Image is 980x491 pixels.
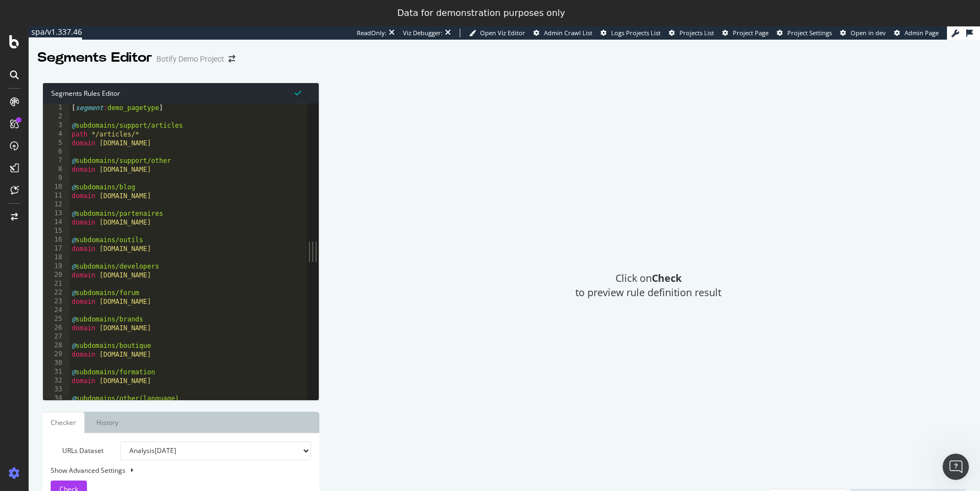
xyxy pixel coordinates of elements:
[533,29,592,37] a: Admin Crawl List
[43,332,69,341] div: 27
[156,53,224,64] div: Botify Demo Project
[544,29,592,37] span: Admin Crawl List
[42,412,85,433] a: Checker
[43,174,69,183] div: 9
[43,112,69,121] div: 2
[37,48,152,67] div: Segments Editor
[43,209,69,218] div: 13
[42,466,303,475] div: Show Advanced Settings
[43,236,69,244] div: 16
[679,29,714,37] span: Projects List
[43,218,69,227] div: 14
[851,29,886,37] span: Open in dev
[601,29,661,37] a: Logs Projects List
[43,139,69,148] div: 5
[228,55,235,63] div: arrow-right-arrow-left
[43,83,319,103] div: Segments Rules Editor
[787,29,832,37] span: Project Settings
[398,8,565,19] div: Data for demonstration purposes only
[43,359,69,368] div: 30
[43,253,69,262] div: 18
[469,29,525,37] a: Open Viz Editor
[905,29,939,37] span: Admin Page
[43,324,69,332] div: 26
[43,227,69,236] div: 15
[43,377,69,385] div: 32
[43,280,69,288] div: 21
[840,29,886,37] a: Open in dev
[42,441,112,460] label: URLs Dataset
[43,385,69,394] div: 33
[43,297,69,306] div: 23
[43,288,69,297] div: 22
[43,341,69,350] div: 28
[43,121,69,130] div: 3
[43,262,69,271] div: 19
[43,156,69,165] div: 7
[295,88,301,98] span: Syntax is valid
[43,148,69,156] div: 6
[611,29,661,37] span: Logs Projects List
[894,29,939,37] a: Admin Page
[43,165,69,174] div: 8
[403,29,443,37] div: Viz Debugger:
[357,29,386,37] div: ReadOnly:
[480,29,525,37] span: Open Viz Editor
[943,454,969,480] iframe: Intercom live chat
[652,271,682,285] strong: Check
[88,412,127,433] a: History
[777,29,832,37] a: Project Settings
[43,192,69,200] div: 11
[722,29,769,37] a: Project Page
[29,26,82,40] a: spa/v1.337.46
[43,200,69,209] div: 12
[43,271,69,280] div: 20
[669,29,714,37] a: Projects List
[43,244,69,253] div: 17
[43,130,69,139] div: 4
[43,103,69,112] div: 1
[733,29,769,37] span: Project Page
[43,368,69,377] div: 31
[575,271,721,299] span: Click on to preview rule definition result
[43,315,69,324] div: 25
[43,183,69,192] div: 10
[43,394,69,403] div: 34
[43,306,69,315] div: 24
[29,26,82,37] div: spa/v1.337.46
[43,350,69,359] div: 29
